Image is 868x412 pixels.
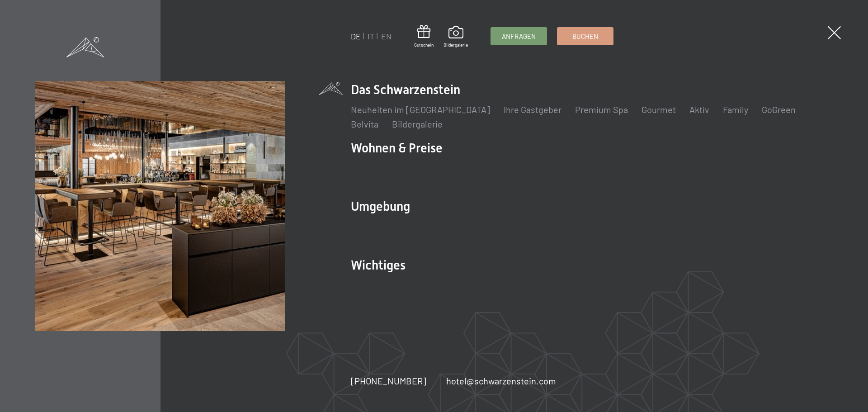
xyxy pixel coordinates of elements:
a: Belvita [351,118,378,129]
a: GoGreen [762,104,796,115]
a: EN [381,31,392,41]
a: Bildergalerie [443,26,468,48]
a: Family [723,104,748,115]
span: Gutschein [414,42,434,48]
a: Ihre Gastgeber [504,104,561,115]
a: Buchen [557,28,613,45]
a: Aktiv [689,104,709,115]
a: hotel@schwarzenstein.com [446,374,556,387]
span: [PHONE_NUMBER] [351,375,426,386]
a: DE [351,31,361,41]
span: Anfragen [502,32,536,41]
a: Neuheiten im [GEOGRAPHIC_DATA] [351,104,490,115]
a: Gourmet [642,104,676,115]
a: Anfragen [491,28,547,45]
span: Bildergalerie [443,42,468,48]
a: [PHONE_NUMBER] [351,374,426,387]
span: Buchen [572,32,598,41]
a: IT [368,31,374,41]
a: Bildergalerie [392,118,443,129]
a: Premium Spa [575,104,628,115]
a: Gutschein [414,25,434,48]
